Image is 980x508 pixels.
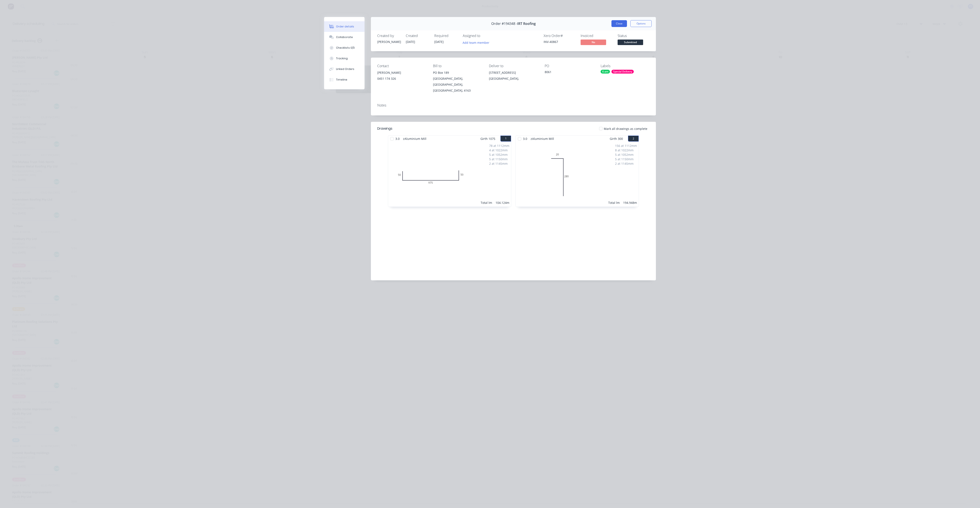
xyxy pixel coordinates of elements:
span: 3.0 [521,136,529,142]
button: 1 [500,136,511,142]
button: 2 [628,136,639,142]
div: [PERSON_NAME] [377,70,426,76]
div: 5 at 1052mm [615,152,637,157]
button: Linked Orders [324,64,365,74]
div: Tracking [336,57,348,60]
div: 2 at 1145mm [615,161,637,166]
div: 4 at 1022mm [489,148,509,152]
div: Invoiced [581,34,612,38]
div: Assigned to [463,34,505,38]
div: [PERSON_NAME] [377,40,401,44]
span: [DATE] [434,40,444,44]
div: INV-40867 [544,40,575,44]
div: 5 at 1150mm [615,157,637,161]
span: IRT Roofing [517,22,536,26]
span: zAluminium Mill [401,136,428,142]
div: Collaborate [336,35,353,39]
button: Add team member [460,40,492,45]
div: 2 at 1145mm [489,161,509,166]
div: Linked Orders [336,67,354,71]
div: Required [434,34,458,38]
div: Special Delivery [611,70,634,74]
div: [PERSON_NAME]0451 174 326 [377,70,426,83]
div: 0509755078 at 1112mm4 at 1022mm5 at 1052mm5 at 1150mm2 at 1145mmTotal lm104.124m [388,142,511,207]
button: Checklists 0/0 [324,43,365,53]
div: 020280156 at 1112mm8 at 1022mm5 at 1052mm5 at 1150mm2 at 1145mmTotal lm194.948m [516,142,639,207]
button: Tracking [324,53,365,64]
div: Total lm [481,200,492,205]
div: 78 at 1112mm [489,143,509,148]
div: Bill to [433,64,482,68]
button: Timeline [324,74,365,85]
button: Submitted [618,40,643,46]
button: Add team member [463,40,492,45]
div: Created [406,34,429,38]
div: [GEOGRAPHIC_DATA], [GEOGRAPHIC_DATA], [GEOGRAPHIC_DATA], 4163 [433,76,482,94]
div: 5 at 1150mm [489,157,509,161]
div: 8061 [545,70,594,76]
div: Status [618,34,650,38]
span: Submitted [618,40,643,45]
button: Options [630,20,652,27]
div: PO Box 189 [433,70,482,76]
div: Drawings [377,126,392,131]
div: 0451 174 326 [377,76,426,82]
div: Xero Order # [544,34,575,38]
div: Created by [377,34,401,38]
div: Order details [336,25,354,28]
div: 8 at 1022mm [615,148,637,152]
span: Mark all drawings as complete [604,126,647,131]
span: zAluminium Mill [529,136,556,142]
div: Total lm [608,200,620,205]
div: PO Box 189[GEOGRAPHIC_DATA], [GEOGRAPHIC_DATA], [GEOGRAPHIC_DATA], 4163 [433,70,482,94]
button: Close [611,20,627,27]
div: Timeline [336,78,347,82]
div: Labels [601,64,650,68]
div: Checklists 0/0 [336,46,355,50]
div: Deliver to [489,64,538,68]
span: Girth 1075 [480,136,495,142]
div: 104.124m [496,200,509,205]
span: Girth 300 [610,136,623,142]
div: Notes [377,103,650,107]
div: 156 at 1112mm [615,143,637,148]
div: 5 at 1052mm [489,152,509,157]
div: 6 am [601,70,610,74]
span: [DATE] [406,40,415,44]
div: Contact [377,64,426,68]
div: [GEOGRAPHIC_DATA], [489,76,538,82]
span: 3.0 [394,136,401,142]
div: PO [545,64,594,68]
div: [STREET_ADDRESS][GEOGRAPHIC_DATA], [489,70,538,83]
button: Collaborate [324,32,365,43]
div: [STREET_ADDRESS] [489,70,538,76]
span: No [581,40,606,45]
button: Order details [324,21,365,32]
span: Order #194348 - [491,22,517,26]
div: 194.948m [623,200,637,205]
